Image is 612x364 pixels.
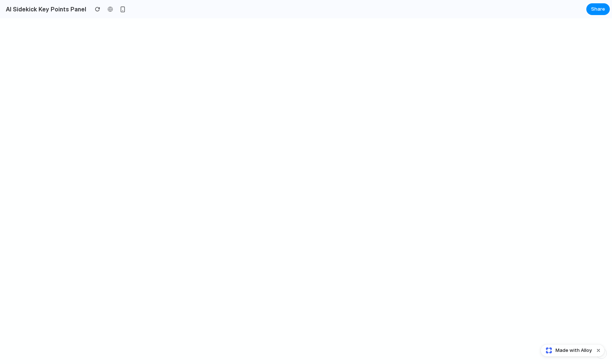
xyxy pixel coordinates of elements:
button: Dismiss watermark [594,346,603,355]
button: Share [586,3,610,15]
span: Made with Alloy [555,347,592,354]
span: Share [591,6,605,13]
a: Made with Alloy [541,347,593,354]
h2: AI Sidekick Key Points Panel [3,5,86,14]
